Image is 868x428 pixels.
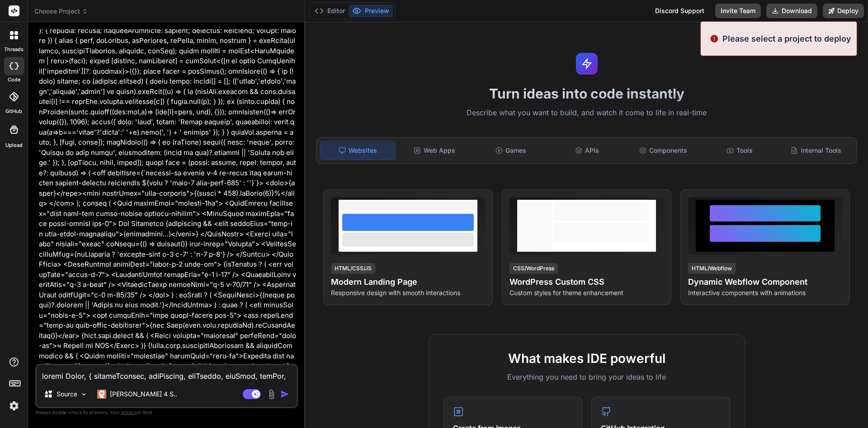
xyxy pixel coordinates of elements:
h1: Turn ideas into code instantly [311,85,863,102]
button: Invite Team [715,4,761,18]
p: [PERSON_NAME] 4 S.. [110,390,177,399]
h4: WordPress Custom CSS [509,276,664,288]
button: Download [766,4,817,18]
p: Everything you need to bring your ideas to life [443,372,730,382]
button: Deploy [823,4,864,18]
button: Preview [349,5,393,17]
span: privacy [121,409,137,415]
div: Components [626,141,701,160]
img: Claude 4 Sonnet [97,390,106,399]
div: Games [474,141,548,160]
img: Pick Models [80,390,88,398]
h4: Modern Landing Page [331,276,485,288]
h4: Dynamic Webflow Component [688,276,842,288]
img: icon [280,390,289,399]
div: CSS/WordPress [509,263,558,274]
label: Upload [5,141,23,149]
label: GitHub [5,108,22,115]
label: code [8,76,20,84]
p: Always double-check its answers. Your in Bind [35,408,298,417]
p: Describe what you want to build, and watch it come to life in real-time [311,107,863,119]
img: alert [710,33,719,45]
div: Tools [703,141,777,160]
div: Web Apps [397,141,472,160]
div: Discord Support [650,4,710,18]
p: Please select a project to deploy [722,33,851,45]
h2: What makes IDE powerful [443,349,730,368]
div: HTML/Webflow [688,263,736,274]
button: Editor [311,5,349,17]
label: threads [4,46,24,53]
div: Websites [320,141,396,160]
div: APIs [550,141,624,160]
div: Internal Tools [778,141,853,160]
span: Choose Project [34,7,88,16]
p: Responsive design with smooth interactions [331,288,485,297]
img: settings [6,398,22,414]
img: attachment [266,389,277,400]
p: Interactive components with animations [688,288,842,297]
p: Custom styles for theme enhancement [509,288,664,297]
p: Source [57,390,77,399]
div: HTML/CSS/JS [331,263,375,274]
